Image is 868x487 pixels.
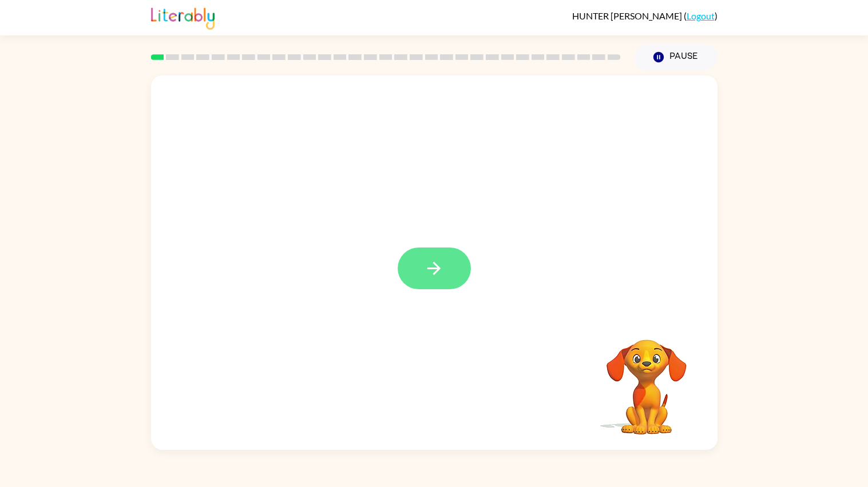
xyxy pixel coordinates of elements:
[589,322,704,436] video: Your browser must support playing .mp4 files to use Literably. Please try using another browser.
[151,5,215,30] img: Literably
[687,10,715,21] a: Logout
[572,10,684,21] span: HUNTER [PERSON_NAME]
[635,44,718,70] button: Pause
[572,10,718,21] div: ( )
